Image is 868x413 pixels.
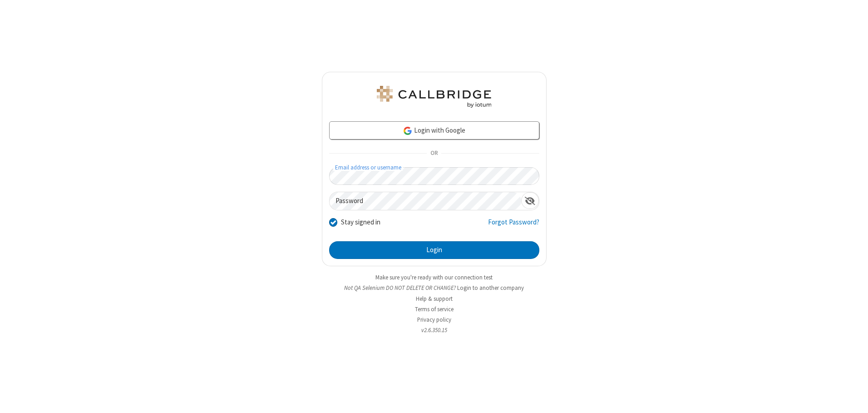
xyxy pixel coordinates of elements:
button: Login to another company [457,284,524,292]
a: Help & support [416,295,453,303]
li: Not QA Selenium DO NOT DELETE OR CHANGE? [322,284,547,292]
a: Privacy policy [417,316,451,323]
li: v2.6.350.15 [322,326,547,334]
img: QA Selenium DO NOT DELETE OR CHANGE [375,86,493,108]
span: OR [427,147,441,160]
label: Stay signed in [341,217,380,228]
a: Terms of service [415,305,454,313]
div: Show password [521,192,539,209]
input: Password [330,192,521,210]
a: Login with Google [329,121,539,139]
a: Forgot Password? [488,217,539,234]
input: Email address or username [329,167,539,185]
a: Make sure you're ready with our connection test [375,274,493,281]
img: google-icon.png [403,126,413,136]
button: Login [329,241,539,259]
